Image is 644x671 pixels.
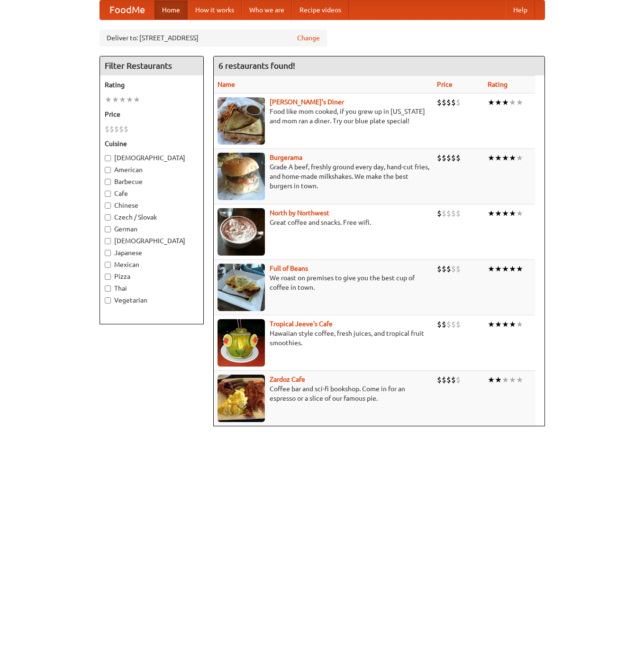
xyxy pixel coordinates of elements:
[105,212,199,222] label: Czech / Slovak
[502,264,509,274] li: ★
[105,250,111,256] input: Japanese
[506,0,535,19] a: Help
[488,319,495,330] li: ★
[218,107,429,126] p: Food like mom cooked, if you grew up in [US_STATE] and mom ran a diner. Try our blue plate special!
[516,97,523,108] li: ★
[105,260,199,269] label: Mexican
[218,97,265,145] img: sallys.jpg
[451,264,456,274] li: $
[488,97,495,108] li: ★
[218,375,265,422] img: zardoz.jpg
[105,226,111,232] input: German
[495,319,502,330] li: ★
[456,319,461,330] li: $
[105,189,199,198] label: Cafe
[456,97,461,108] li: $
[105,238,111,244] input: [DEMOGRAPHIC_DATA]
[297,33,320,43] a: Change
[270,209,329,217] a: North by Northwest
[218,218,429,227] p: Great coffee and snacks. Free wifi.
[218,329,429,348] p: Hawaiian style coffee, fresh juices, and tropical fruit smoothies.
[218,153,265,200] img: burgerama.jpg
[105,214,111,221] input: Czech / Slovak
[126,94,133,105] li: ★
[442,375,446,385] li: $
[105,284,199,293] label: Thai
[188,0,242,19] a: How it works
[502,319,509,330] li: ★
[105,155,111,161] input: [DEMOGRAPHIC_DATA]
[218,81,235,88] a: Name
[218,162,429,191] p: Grade A beef, freshly ground every day, hand-cut fries, and home-made milkshakes. We make the bes...
[446,264,451,274] li: $
[446,375,451,385] li: $
[442,97,446,108] li: $
[509,97,516,108] li: ★
[105,262,111,268] input: Mexican
[509,264,516,274] li: ★
[105,285,111,292] input: Thai
[442,319,446,330] li: $
[133,94,140,105] li: ★
[105,272,199,281] label: Pizza
[451,375,456,385] li: $
[509,208,516,219] li: ★
[242,0,292,19] a: Who we are
[105,177,199,186] label: Barbecue
[100,56,203,75] h4: Filter Restaurants
[516,153,523,163] li: ★
[437,97,442,108] li: $
[105,167,111,173] input: American
[112,94,119,105] li: ★
[488,375,495,385] li: ★
[502,97,509,108] li: ★
[218,264,265,311] img: beans.jpg
[218,208,265,256] img: north.jpg
[270,320,333,328] a: Tropical Jeeve's Cafe
[516,319,523,330] li: ★
[105,124,109,134] li: $
[105,139,199,148] h5: Cuisine
[437,264,442,274] li: $
[456,375,461,385] li: $
[114,124,119,134] li: $
[270,265,308,272] b: Full of Beans
[451,208,456,219] li: $
[105,236,199,246] label: [DEMOGRAPHIC_DATA]
[105,110,199,119] h5: Price
[442,264,446,274] li: $
[105,153,199,163] label: [DEMOGRAPHIC_DATA]
[446,97,451,108] li: $
[218,384,429,403] p: Coffee bar and sci-fi bookshop. Come in for an espresso or a slice of our famous pie.
[218,319,265,367] img: jeeves.jpg
[218,273,429,292] p: We roast on premises to give you the best cup of coffee in town.
[451,319,456,330] li: $
[292,0,349,19] a: Recipe videos
[488,153,495,163] li: ★
[100,0,154,19] a: FoodMe
[495,208,502,219] li: ★
[270,98,344,106] a: [PERSON_NAME]'s Diner
[495,97,502,108] li: ★
[502,375,509,385] li: ★
[105,202,111,209] input: Chinese
[105,248,199,257] label: Japanese
[270,376,305,383] a: Zardoz Cafe
[509,375,516,385] li: ★
[124,124,128,134] li: $
[495,375,502,385] li: ★
[502,208,509,219] li: ★
[488,208,495,219] li: ★
[105,179,111,185] input: Barbecue
[105,201,199,210] label: Chinese
[451,97,456,108] li: $
[509,319,516,330] li: ★
[105,80,199,90] h5: Rating
[456,208,461,219] li: $
[119,94,126,105] li: ★
[488,81,508,88] a: Rating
